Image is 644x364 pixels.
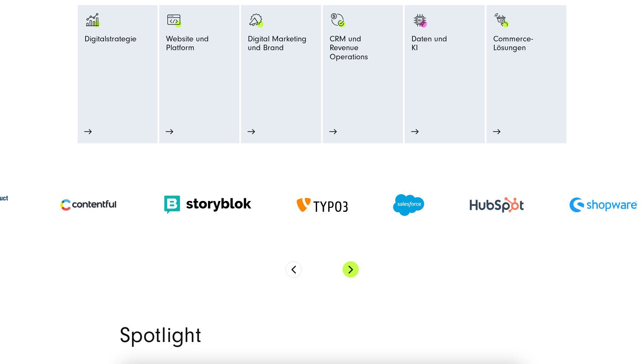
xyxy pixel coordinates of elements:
a: KI 1 KI 1 Daten undKI [411,12,478,97]
img: TYPO3 Gold Memeber Agentur - Digitalagentur für TYPO3 CMS Entwicklung SUNZINET [297,198,348,212]
img: Contentful Partneragentur - Digitalagentur für headless CMS Entwicklung SUNZINET [58,194,119,217]
img: Salesforce Partner Agentur - Digitalagentur SUNZINET [393,194,424,216]
a: Bild eines Fingers, der auf einen schwarzen Einkaufswagen mit grünen Akzenten klickt: Digitalagen... [493,12,560,112]
button: Next [343,261,359,278]
a: Browser Symbol als Zeichen für Web Development - Digitalagentur SUNZINET programming-browser-prog... [166,12,233,112]
span: CRM und Revenue Operations [330,35,396,64]
button: Previous [286,261,302,278]
h2: Spotlight [120,325,525,346]
span: Daten und KI [411,35,447,56]
img: HubSpot Gold Partner Agentur - Digitalagentur SUNZINET [470,197,524,213]
a: analytics-graph-bar-business analytics-graph-bar-business_white Digitalstrategie [85,12,151,112]
img: Storyblok logo Storyblok Headless CMS Agentur SUNZINET (1) [164,196,251,214]
span: Commerce-Lösungen [493,35,560,56]
span: Digitalstrategie [85,35,136,46]
span: Website und Platform [166,35,233,56]
a: Symbol mit einem Haken und einem Dollarzeichen. monetization-approve-business-products_white CRM ... [330,12,396,112]
a: advertising-megaphone-business-products_black advertising-megaphone-business-products_white Digit... [248,12,314,97]
span: Digital Marketing und Brand [248,35,307,56]
img: Shopware Partner Agentur - Digitalagentur SUNZINET [569,197,637,212]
